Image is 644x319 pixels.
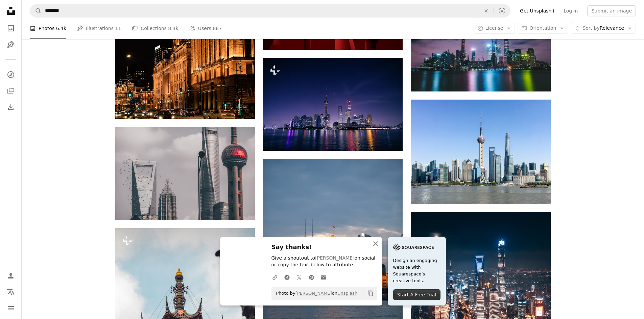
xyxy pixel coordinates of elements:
p: Give a shoutout to on social or copy the text below to attribute. [271,255,377,268]
span: Design an engaging website with Squarespace’s creative tools. [393,257,440,284]
a: Explore [4,68,18,81]
a: Photos [4,22,18,35]
img: Oriental Pearl Tower Shanghai, China [411,100,550,204]
button: Submit an image [587,5,636,16]
div: Start A Free Trial [393,289,440,300]
button: Search Unsplash [30,4,42,17]
button: License [474,23,515,34]
span: Sort by [582,25,599,31]
span: Relevance [582,25,624,32]
button: Language [4,285,18,299]
a: Oriental Pearl Tower Shanghai, China [411,149,550,155]
a: Share over email [317,270,330,284]
a: Share on Pinterest [305,270,317,284]
a: beige concrete building [115,69,255,75]
button: Sort byRelevance [571,23,636,34]
a: aerial photo of buildings [411,301,550,307]
a: Home — Unsplash [4,4,18,19]
a: [PERSON_NAME] [295,291,332,296]
button: Copy to clipboard [365,288,376,299]
span: Photo by on [273,288,358,299]
img: grey concrete buildings [115,127,255,220]
a: panoramic photography of CN Tower, Toronto Canada [411,42,550,48]
h3: Say thanks! [271,242,377,252]
a: A view of a city at night from the water [263,101,403,107]
a: [PERSON_NAME] [315,255,354,261]
span: 8.4k [168,25,178,32]
a: Collections 8.4k [132,18,178,39]
a: grey concrete buildings [115,170,255,177]
button: Clear [479,4,494,17]
span: 11 [115,25,121,32]
a: Users 887 [189,18,222,39]
button: Menu [4,301,18,315]
form: Find visuals sitewide [30,4,510,18]
img: file-1705255347840-230a6ab5bca9image [393,242,434,252]
a: Get Unsplash+ [516,5,559,16]
a: Illustrations [4,38,18,51]
a: Collections [4,84,18,98]
a: Unsplash [337,291,357,296]
a: Download History [4,100,18,114]
a: Share on Twitter [293,270,305,284]
span: License [485,25,503,31]
button: Visual search [494,4,510,17]
a: Log in / Sign up [4,269,18,283]
button: Orientation [518,23,568,34]
a: Design an engaging website with Squarespace’s creative tools.Start A Free Trial [388,237,446,305]
a: Share on Facebook [281,270,293,284]
a: Log in [559,5,582,16]
span: Orientation [529,25,556,31]
img: A view of a city at night from the water [263,58,403,151]
img: beige concrete building [115,26,255,119]
a: Illustrations 11 [77,18,121,39]
span: 887 [213,25,222,32]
